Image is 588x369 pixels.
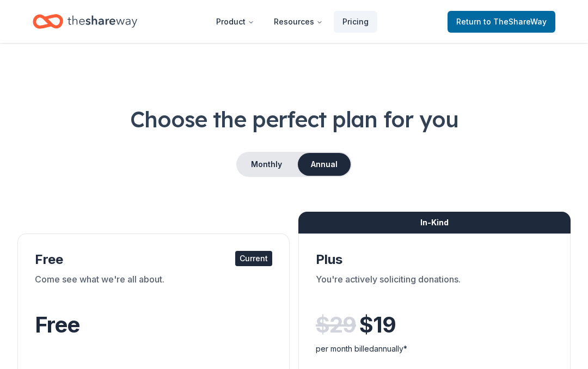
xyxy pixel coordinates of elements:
div: per month billed annually* [316,342,553,355]
div: Plus [316,251,553,268]
div: Current [235,251,272,266]
div: Free [35,251,272,268]
h1: Choose the perfect plan for you [17,104,571,134]
div: Come see what we're all about. [35,273,272,303]
a: Pricing [334,11,377,33]
nav: Main [207,9,377,34]
a: Home [33,9,137,34]
span: $ 19 [359,310,396,340]
button: Monthly [237,153,296,176]
button: Resources [265,11,332,33]
span: Return [456,15,547,28]
span: to TheShareWay [483,17,547,26]
button: Annual [298,153,351,176]
div: You're actively soliciting donations. [316,273,553,303]
div: In-Kind [298,212,571,233]
a: Returnto TheShareWay [448,11,555,33]
button: Product [207,11,263,33]
span: Free [35,311,79,338]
